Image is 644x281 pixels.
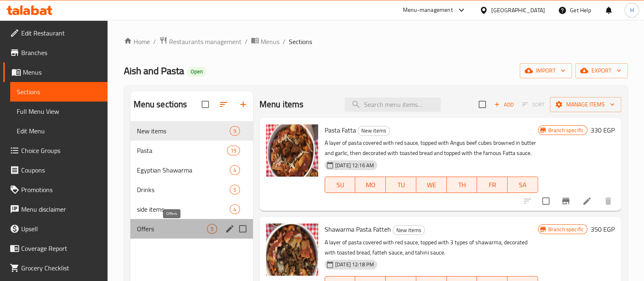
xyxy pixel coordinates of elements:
a: Grocery Checklist [3,258,108,278]
button: export [575,63,628,78]
img: Pasta Fatta [266,124,318,177]
a: Coupons [3,160,108,180]
span: Branches [21,48,101,58]
span: Grocery Checklist [21,263,101,273]
button: import [520,63,572,78]
img: Shawarma Pasta Fatteh [266,223,318,276]
span: side items [137,204,230,214]
div: Pasta [137,146,227,155]
span: Edit Menu [17,126,101,136]
span: Open [187,68,206,75]
a: Sections [10,82,108,102]
div: Pasta19 [130,141,253,160]
a: Branches [3,43,108,62]
span: TH [450,179,474,191]
span: export [582,66,621,76]
span: Restaurants management [169,37,242,46]
div: items [230,126,240,136]
h6: 330 EGP [591,124,615,136]
span: import [526,66,565,76]
span: New items [393,226,424,235]
span: Menus [23,67,101,77]
span: Egyptian Shawarma [137,165,230,175]
span: TU [389,179,413,191]
h2: Menu sections [134,98,187,111]
span: WE [420,179,444,191]
span: [DATE] 12:16 AM [332,162,377,169]
a: Restaurants management [159,36,242,47]
span: Select section [474,96,491,113]
span: SA [511,179,535,191]
span: Select to update [537,192,554,210]
span: Choice Groups [21,146,101,155]
a: Upsell [3,219,108,239]
span: Offers [137,224,207,234]
span: New items [137,126,230,136]
span: Upsell [21,224,101,234]
button: Add section [233,95,253,114]
span: Select section first [517,98,550,111]
li: / [153,37,156,46]
span: FR [480,179,504,191]
a: Coverage Report [3,239,108,258]
button: Manage items [550,97,621,112]
span: Sort sections [214,95,233,114]
div: items [207,224,217,234]
span: 19 [227,147,240,155]
div: New items [358,126,390,136]
li: / [245,37,248,46]
p: A layer of pasta covered with red sauce, topped with Angus beef cubes browned in butter and garli... [325,138,538,158]
span: [DATE] 12:18 PM [332,261,377,268]
span: Coverage Report [21,243,101,253]
button: MO [355,177,386,193]
a: Edit Menu [10,121,108,141]
div: [GEOGRAPHIC_DATA] [491,6,545,15]
li: / [283,37,286,46]
span: SU [328,179,352,191]
div: Open [187,67,206,77]
div: Egyptian Shawarma4 [130,160,253,180]
span: Branch specific [545,126,587,134]
div: items [230,165,240,175]
span: Add item [491,98,517,111]
span: Drinks [137,185,230,195]
button: delete [598,191,618,211]
span: Menus [261,37,279,46]
span: Select all sections [197,96,214,113]
a: Promotions [3,180,108,199]
span: New items [358,126,389,135]
a: Menus [3,62,108,82]
a: Home [124,37,150,46]
div: Menu-management [403,5,453,15]
span: Promotions [21,185,101,195]
span: 9 [230,127,240,135]
button: SU [325,177,356,193]
span: MO [358,179,382,191]
h2: Menu items [259,98,304,111]
input: search [345,97,441,112]
button: FR [477,177,508,193]
span: 5 [207,225,217,233]
div: items [227,146,240,155]
span: Menu disclaimer [21,204,101,214]
span: Add [493,100,515,109]
span: Manage items [556,100,615,110]
a: Edit Restaurant [3,23,108,43]
span: H [630,6,633,15]
span: 4 [230,166,240,174]
span: Pasta Fatta [325,124,356,136]
div: New items [393,225,425,235]
nav: Menu sections [130,118,253,242]
nav: breadcrumb [124,36,628,47]
button: SA [508,177,538,193]
button: edit [224,223,236,235]
div: items [230,204,240,214]
span: 4 [230,206,240,213]
span: Shawarma Pasta Fatteh [325,223,391,235]
span: Full Menu View [17,106,101,116]
div: New items9 [130,121,253,141]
